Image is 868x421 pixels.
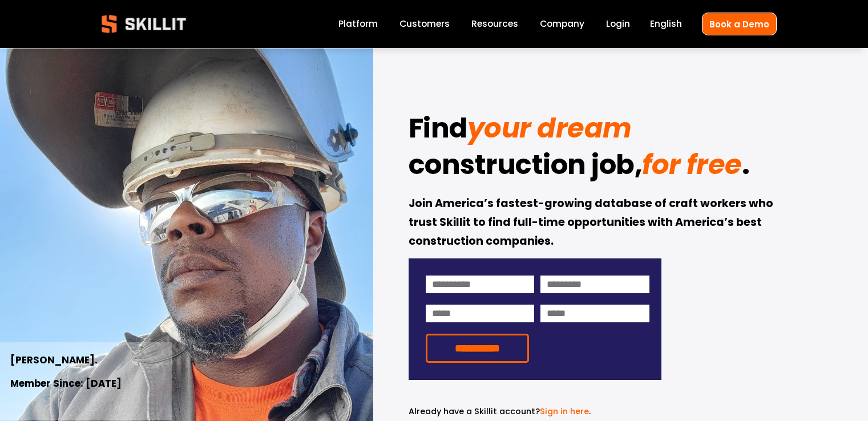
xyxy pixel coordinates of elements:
strong: . [742,144,750,191]
a: Book a Demo [702,13,777,35]
span: English [650,17,682,30]
em: your dream [467,109,632,147]
img: Skillit [92,7,196,41]
a: folder dropdown [471,17,518,32]
strong: Join America’s fastest-growing database of craft workers who trust Skillit to find full-time oppo... [409,195,776,251]
div: language picker [650,17,682,32]
em: for free [642,145,741,184]
strong: [PERSON_NAME]. [10,353,98,369]
a: Login [606,17,630,32]
span: Already have a Skillit account? [409,406,540,417]
a: Platform [338,17,378,32]
span: Resources [471,17,518,30]
a: Company [540,17,584,32]
strong: Member Since: [DATE] [10,376,122,392]
p: . [409,405,661,418]
a: Sign in here [540,406,589,417]
strong: construction job, [409,144,643,191]
a: Customers [399,17,450,32]
strong: Find [409,107,467,154]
